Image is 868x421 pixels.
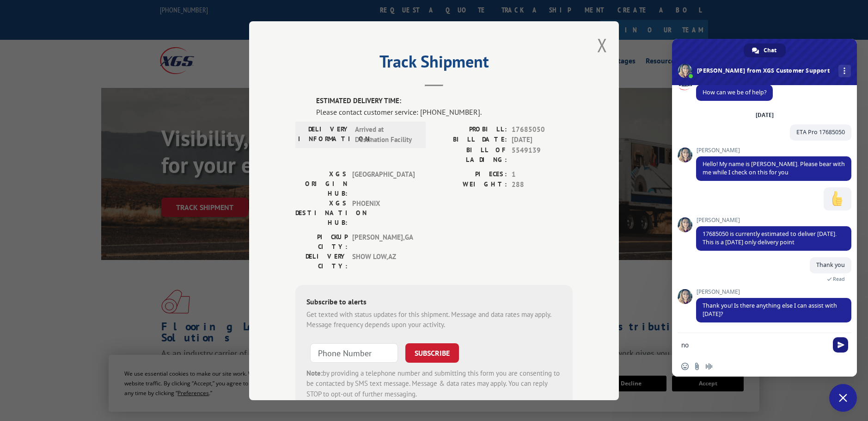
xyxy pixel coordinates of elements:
span: Send [833,337,848,353]
label: DELIVERY INFORMATION: [298,124,350,145]
div: More channels [838,65,851,77]
div: Please contact customer service: [PHONE_NUMBER]. [316,106,573,117]
span: 17685050 [512,124,573,135]
span: Audio message [705,363,713,370]
h2: Track Shipment [295,55,573,73]
span: [GEOGRAPHIC_DATA] [352,169,415,198]
div: Chat [744,43,786,57]
span: 5549139 [512,145,573,164]
span: [PERSON_NAME] [696,289,851,295]
label: PROBILL: [434,124,507,135]
button: Close modal [597,33,607,57]
span: [PERSON_NAME] [696,217,851,223]
label: BILL OF LADING: [434,145,507,164]
span: Chat [764,43,776,57]
span: [PERSON_NAME] [696,147,851,154]
div: Get texted with status updates for this shipment. Message and data rates may apply. Message frequ... [306,309,562,330]
span: 1 [512,169,573,180]
span: Insert an emoji [681,363,689,370]
span: 17685050 is currently estimated to deliver [DATE]. This is a [DATE] only delivery point [703,230,837,246]
span: [DATE] [512,135,573,145]
span: [PERSON_NAME] , GA [352,232,415,251]
button: SUBSCRIBE [405,343,459,362]
span: Thank you! Is there anything else I can assist with [DATE]? [703,302,837,318]
span: Read [833,276,845,282]
span: Send a file [693,363,701,370]
span: SHOW LOW , AZ [352,251,415,271]
span: ETA Pro 17685050 [796,128,845,136]
div: Close chat [829,384,857,412]
div: [DATE] [756,112,774,118]
label: BILL DATE: [434,135,507,145]
label: XGS ORIGIN HUB: [295,169,348,198]
label: WEIGHT: [434,180,507,190]
strong: Note: [306,368,323,377]
span: Hello! My name is [PERSON_NAME]. Please bear with me while I check on this for you [703,160,845,176]
label: PICKUP CITY: [295,232,348,251]
span: Thank you [816,261,845,269]
textarea: Compose your message... [681,341,827,349]
label: XGS DESTINATION HUB: [295,198,348,227]
span: 288 [512,180,573,190]
span: Arrived at Destination Facility [355,124,417,145]
span: PHOENIX [352,198,415,227]
div: Subscribe to alerts [306,296,562,309]
label: PIECES: [434,169,507,180]
label: DELIVERY CITY: [295,251,348,271]
div: by providing a telephone number and submitting this form you are consenting to be contacted by SM... [306,368,562,399]
label: ESTIMATED DELIVERY TIME: [316,96,573,106]
input: Phone Number [310,343,398,362]
span: How can we be of help? [703,88,766,96]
